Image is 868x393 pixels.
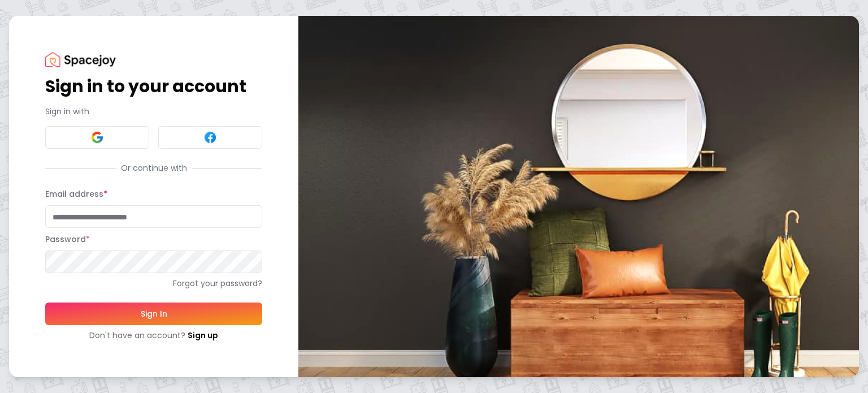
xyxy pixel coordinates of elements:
[116,162,192,174] span: Or continue with
[45,303,262,325] button: Sign In
[45,188,107,200] label: Email address
[45,234,90,245] label: Password
[188,330,218,341] a: Sign up
[45,76,262,97] h1: Sign in to your account
[45,106,262,117] p: Sign in with
[45,52,116,67] img: Spacejoy Logo
[90,131,104,144] img: Google signin
[203,131,217,144] img: Facebook signin
[45,330,262,341] div: Don't have an account?
[298,16,859,377] img: banner
[45,278,262,289] a: Forgot your password?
